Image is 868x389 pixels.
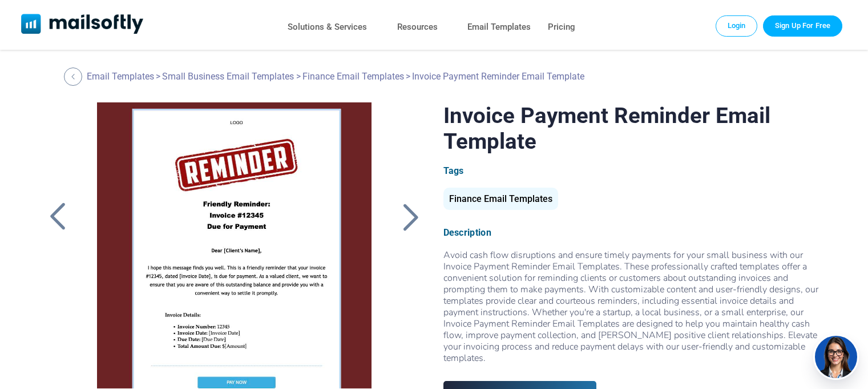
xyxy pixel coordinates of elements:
[288,19,367,35] a: Solutions & Services
[21,14,144,36] a: Mailsoftly
[302,71,404,82] a: Finance Email Templates
[443,102,825,154] h1: Invoice Payment Reminder Email Template
[43,202,72,232] a: Back
[443,227,825,238] div: Description
[443,165,825,176] div: Tags
[64,68,85,86] a: Back
[443,188,558,210] div: Finance Email Templates
[548,19,575,35] a: Pricing
[396,202,425,232] a: Back
[716,15,758,36] a: Login
[82,102,387,388] a: Invoice Payment Reminder Email Template
[443,198,558,203] a: Finance Email Templates
[87,71,154,82] a: Email Templates
[763,15,842,36] a: Trial
[162,71,294,82] a: Small Business Email Templates
[397,19,438,35] a: Resources
[443,249,825,364] div: Avoid cash flow disruptions and ensure timely payments for your small business with our Invoice P...
[467,19,531,35] a: Email Templates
